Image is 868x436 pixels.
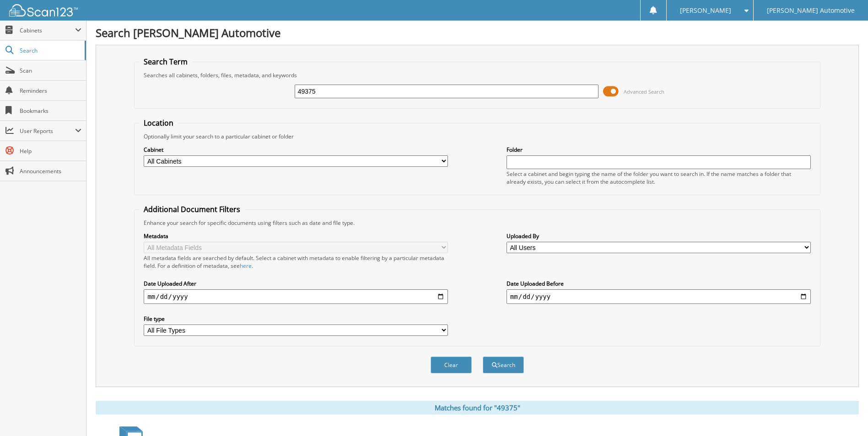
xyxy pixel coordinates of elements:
span: Reminders [20,87,81,95]
legend: Additional Document Filters [139,204,245,214]
div: Select a cabinet and begin typing the name of the folder you want to search in. If the name match... [507,170,811,186]
img: scan123-logo-white.svg [9,4,78,16]
button: Search [483,356,524,373]
span: [PERSON_NAME] Automotive [767,8,855,13]
span: Scan [20,67,81,74]
span: User Reports [20,127,75,135]
span: [PERSON_NAME] [680,8,731,13]
label: Date Uploaded After [144,280,448,287]
input: end [507,289,811,304]
div: Enhance your search for specific documents using filters such as date and file type. [139,219,815,227]
span: Bookmarks [20,107,81,115]
div: Matches found for "49375" [96,401,859,415]
label: Folder [507,146,811,154]
label: Uploaded By [507,232,811,240]
label: Date Uploaded Before [507,280,811,287]
legend: Search Term [139,57,192,67]
span: Announcements [20,167,81,175]
span: Advanced Search [624,88,664,95]
div: All metadata fields are searched by default. Select a cabinet with metadata to enable filtering b... [144,254,448,270]
button: Clear [431,356,472,373]
label: File type [144,315,448,323]
span: Search [20,47,80,54]
h1: Search [PERSON_NAME] Automotive [96,25,859,40]
div: Searches all cabinets, folders, files, metadata, and keywords [139,71,815,79]
div: Optionally limit your search to a particular cabinet or folder [139,133,815,140]
span: Cabinets [20,27,75,34]
label: Metadata [144,232,448,240]
span: Help [20,147,81,155]
legend: Location [139,118,178,128]
input: start [144,289,448,304]
a: here [240,262,252,270]
label: Cabinet [144,146,448,154]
